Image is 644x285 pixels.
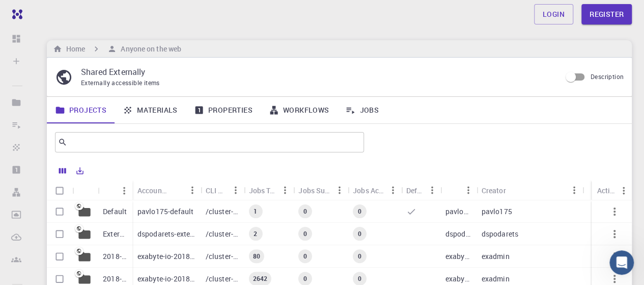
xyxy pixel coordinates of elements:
a: Properties [186,97,261,123]
div: Default [406,180,424,200]
p: 2018-bg-study-phase-i-ph [103,251,127,262]
nav: breadcrumb [51,43,183,55]
span: 0 [299,207,311,216]
p: /cluster-???-share/groups/exabyte-io/exabyte-io-2018-bg-study-phase-iii [206,274,239,284]
p: 2018-bg-study-phase-III [103,274,127,284]
button: Menu [116,183,132,199]
div: Creator [476,180,582,200]
iframe: Intercom live chat [609,250,634,275]
p: exabyte-io [445,274,471,284]
h6: Anyone on the web [117,43,181,55]
button: Sort [445,182,462,198]
div: CLI Path [201,180,244,200]
button: Menu [615,183,632,199]
a: Register [581,4,632,24]
button: Menu [424,182,440,198]
a: Login [534,4,573,24]
span: 2 [249,229,261,238]
div: Jobs Subm. [293,180,348,200]
div: Jobs Total [248,180,277,200]
span: 2642 [248,274,271,283]
p: pavlo175-default [137,206,193,217]
div: Default [401,180,440,200]
a: Materials [115,97,186,123]
p: /cluster-???-home/dspodarets/dspodarets-external [206,229,239,239]
span: Externally accessible items [81,79,160,87]
p: Shared Externally [81,66,553,78]
div: Owner [440,180,477,200]
p: /cluster-???-home/pavlo175/pavlo175-default [206,206,239,217]
button: Menu [227,182,243,198]
div: Jobs Total [243,180,293,200]
p: pavlo175 [481,206,512,217]
p: dspodarets [481,229,518,239]
button: Sort [506,182,522,198]
p: /cluster-???-share/groups/exabyte-io/exabyte-io-2018-bg-study-phase-i-ph [206,251,239,262]
div: Jobs Active [348,180,401,200]
button: Menu [566,182,582,198]
img: logo [8,9,22,19]
span: 0 [354,229,366,238]
div: Creator [481,180,506,200]
p: exabyte-io-2018-bg-study-phase-i-ph [137,251,195,262]
a: Workflows [261,97,338,123]
span: 80 [248,252,264,261]
p: exabyte-io-2018-bg-study-phase-iii [137,274,195,284]
p: exadmin [481,274,509,284]
span: Description [591,72,624,81]
p: pavlo175 [445,206,471,217]
a: Projects [47,97,115,123]
p: dspodarets [445,229,471,239]
span: 0 [299,252,311,261]
button: Sort [168,182,184,198]
span: 0 [354,252,366,261]
div: Jobs Subm. [298,180,331,200]
button: Menu [277,182,293,198]
div: Accounting slug [137,180,168,200]
button: Export [71,163,89,179]
span: 0 [354,207,366,216]
button: Menu [184,182,201,198]
p: dspodarets-external [137,229,195,239]
h6: Home [62,43,85,55]
div: Jobs Active [353,180,385,200]
div: CLI Path [206,180,228,200]
span: 0 [299,229,311,238]
p: exabyte-io [445,251,471,262]
div: Name [98,180,132,200]
div: Icon [72,180,98,200]
button: Menu [460,182,476,198]
button: Menu [385,182,401,198]
div: Actions [592,180,632,200]
span: 0 [354,274,366,283]
p: exadmin [481,251,509,262]
p: Default [103,206,127,217]
div: Accounting slug [132,180,201,200]
div: Actions [597,180,615,200]
span: 1 [249,207,261,216]
a: Jobs [337,97,387,123]
button: Columns [54,163,71,179]
button: Menu [331,182,348,198]
p: External [103,229,127,239]
span: 0 [299,274,311,283]
button: Sort [103,183,119,199]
